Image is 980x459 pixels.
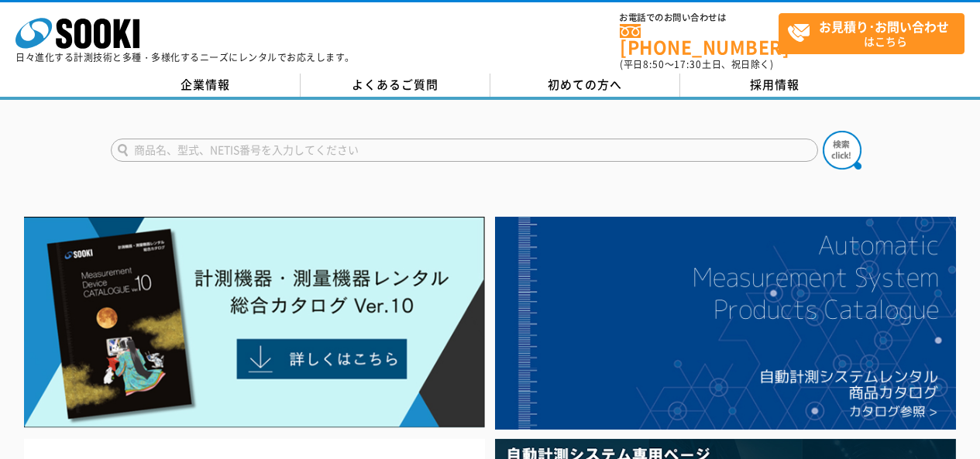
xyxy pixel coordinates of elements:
[490,74,680,97] a: 初めての方へ
[111,74,301,97] a: 企業情報
[15,53,355,62] p: 日々進化する計測技術と多種・多様化するニーズにレンタルでお応えします。
[779,13,965,54] a: お見積り･お問い合わせはこちら
[819,17,949,36] strong: お見積り･お問い合わせ
[24,217,485,428] img: Catalog Ver10
[111,139,818,162] input: 商品名、型式、NETIS番号を入力してください
[620,24,779,56] a: [PHONE_NUMBER]
[620,13,779,22] span: お電話でのお問い合わせは
[620,57,773,71] span: (平日 ～ 土日、祝日除く)
[548,76,622,93] span: 初めての方へ
[495,217,956,430] img: 自動計測システムカタログ
[674,57,702,71] span: 17:30
[823,131,861,170] img: btn_search.png
[301,74,490,97] a: よくあるご質問
[680,74,870,97] a: 採用情報
[643,57,665,71] span: 8:50
[787,14,964,53] span: はこちら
